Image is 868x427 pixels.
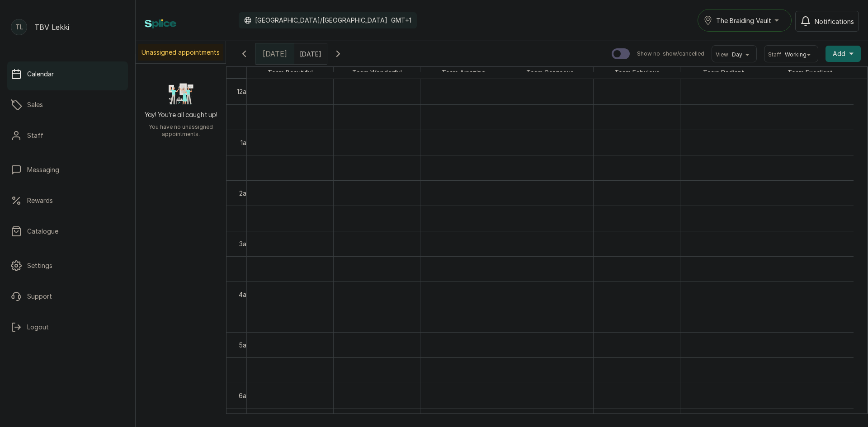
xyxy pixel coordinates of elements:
div: 6am [237,391,253,400]
button: StaffWorking [768,51,814,58]
p: Logout [27,323,49,332]
div: 1am [239,138,253,147]
p: You have no unassigned appointments. [141,123,221,138]
span: Team Excellent [786,67,835,78]
span: View [716,51,728,58]
span: Notifications [815,17,854,26]
button: Notifications [795,11,859,32]
p: GMT+1 [391,16,411,25]
p: Sales [27,100,43,109]
span: Team Beautiful [266,67,315,78]
button: Add [826,46,861,62]
p: Catalogue [27,227,58,236]
a: Sales [7,92,128,117]
p: Show no-show/cancelled [637,50,704,57]
div: 12am [235,87,253,96]
button: Logout [7,314,128,340]
div: [DATE] [255,43,294,64]
div: 5am [237,340,253,350]
span: The Braiding Vault [716,16,771,25]
button: The Braiding Vault [698,9,792,32]
p: [GEOGRAPHIC_DATA]/[GEOGRAPHIC_DATA] [255,16,387,25]
a: Settings [7,253,128,278]
p: Support [27,292,52,301]
button: ViewDay [716,51,753,58]
span: Team Fabulous [613,67,661,78]
span: Team Gorgeous [524,67,576,78]
span: Add [833,49,845,58]
a: Rewards [7,188,128,213]
div: 4am [237,290,253,299]
p: TL [15,23,23,32]
a: Catalogue [7,219,128,244]
a: Support [7,284,128,309]
p: Messaging [27,165,59,174]
span: Working [785,51,807,58]
span: Day [732,51,742,58]
div: 3am [237,239,253,249]
a: Staff [7,123,128,148]
a: Calendar [7,61,128,87]
span: Team Amazing [440,67,487,78]
a: Messaging [7,157,128,183]
span: Staff [768,51,781,58]
span: Team Radiant [701,67,746,78]
h2: Yay! You’re all caught up! [145,111,217,120]
div: 2am [237,188,253,198]
p: Settings [27,261,52,270]
p: Rewards [27,196,53,205]
p: Calendar [27,70,54,79]
span: [DATE] [263,48,287,59]
p: TBV Lekki [34,22,69,33]
p: Staff [27,131,43,140]
span: Team Wonderful [350,67,404,78]
p: Unassigned appointments [138,44,223,61]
